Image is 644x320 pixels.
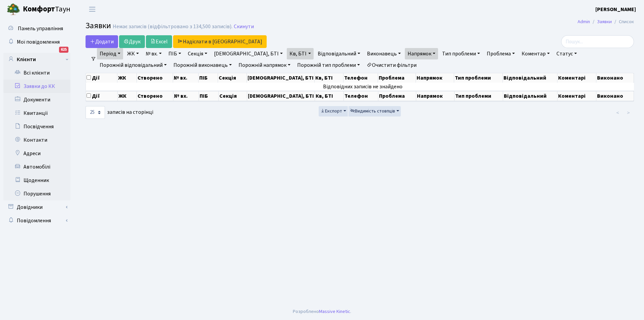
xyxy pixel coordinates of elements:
a: Період [97,48,123,59]
a: Напрямок [405,48,438,59]
th: Проблема [378,91,416,101]
a: Щоденник [3,174,70,187]
a: Квитанції [3,106,70,120]
a: [PERSON_NAME] [595,5,636,13]
a: Адреси [3,147,70,160]
span: Експорт [320,108,342,115]
a: Мої повідомлення625 [3,35,70,49]
th: Тип проблеми [454,73,503,83]
a: Порожній тип проблеми [294,59,363,71]
a: Друк [119,35,145,48]
th: ПІБ [199,91,219,101]
nav: breadcrumb [568,15,644,29]
b: Комфорт [23,4,55,14]
th: Напрямок [416,73,454,83]
th: Телефон [343,73,378,83]
a: Порушення [3,187,70,200]
th: Дії [86,91,118,101]
a: Повідомлення [3,214,70,227]
a: Документи [3,93,70,106]
th: [DEMOGRAPHIC_DATA], БТІ [247,91,315,101]
a: Порожній напрямок [236,59,293,71]
th: № вх. [173,91,199,101]
th: Відповідальний [503,91,557,101]
th: Відповідальний [503,73,557,83]
div: Розроблено . [293,308,351,315]
span: Додати [90,38,114,45]
span: Мої повідомлення [17,38,60,46]
a: № вх. [143,48,164,59]
a: Довідники [3,200,70,214]
th: ЖК [117,73,137,83]
span: Заявки [86,20,111,32]
th: Тип проблеми [454,91,503,101]
th: Створено [137,91,173,101]
a: Коментар [519,48,552,59]
th: Створено [137,73,173,83]
th: [DEMOGRAPHIC_DATA], БТІ [247,73,315,83]
select: записів на сторінці [86,106,105,119]
th: Секція [218,73,247,83]
label: записів на сторінці [86,106,153,119]
img: logo.png [7,3,20,16]
a: [DEMOGRAPHIC_DATA], БТІ [211,48,285,59]
th: ЖК [118,91,137,101]
div: Немає записів (відфільтровано з 134,500 записів). [113,24,232,30]
th: Секція [219,91,248,101]
a: Статус [554,48,580,59]
a: Порожній виконавець [171,59,234,71]
input: Пошук... [561,35,634,48]
td: Відповідних записів не знайдено [86,83,640,91]
a: Massive Kinetic [319,308,350,315]
a: ПІБ [166,48,184,59]
th: Напрямок [416,91,454,101]
a: Автомобілі [3,160,70,174]
th: Виконано [596,73,634,83]
span: Видимість стовпців [350,108,395,115]
a: Кв, БТІ [287,48,313,59]
a: Excel [146,35,172,48]
li: Список [612,18,634,26]
button: Видимість стовпців [348,106,401,117]
th: Коментарі [557,91,596,101]
span: Таун [23,4,70,15]
a: Проблема [484,48,518,59]
a: Всі клієнти [3,66,70,80]
span: Панель управління [18,25,63,32]
a: Додати [86,35,118,48]
a: Контакти [3,133,70,147]
a: Виконавець [364,48,404,59]
a: Секція [185,48,210,59]
th: Коментарі [557,73,596,83]
a: Скинути [234,24,254,30]
b: [PERSON_NAME] [595,6,636,13]
a: Admin [578,18,590,25]
div: 625 [59,47,68,53]
a: Заявки до КК [3,80,70,93]
th: Телефон [344,91,378,101]
th: Проблема [378,73,416,83]
a: Порожній відповідальний [97,59,169,71]
th: № вх. [173,73,198,83]
th: Дії [86,73,117,83]
button: Експорт [319,106,348,117]
th: ПІБ [199,73,218,83]
a: Відповідальний [315,48,363,59]
button: Переключити навігацію [84,4,101,15]
th: Кв, БТІ [315,73,343,83]
th: Кв, БТІ [315,91,344,101]
th: Виконано [596,91,634,101]
a: Надіслати в [GEOGRAPHIC_DATA] [173,35,267,48]
a: Очистити фільтри [364,59,419,71]
a: Заявки [597,18,612,25]
a: Посвідчення [3,120,70,133]
a: ЖК [124,48,142,59]
a: Тип проблеми [439,48,483,59]
a: Клієнти [3,53,70,66]
a: Панель управління [3,22,70,35]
